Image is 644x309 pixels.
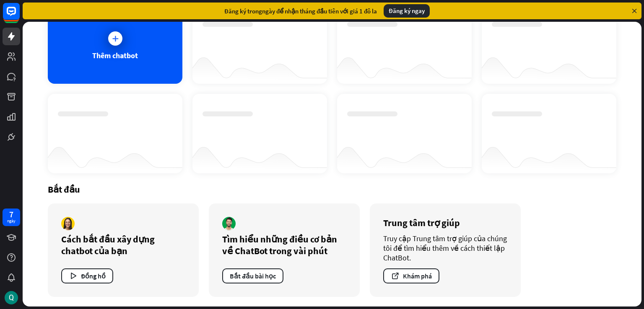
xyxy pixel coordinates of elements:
[61,268,113,283] button: Đồng hồ
[230,272,276,280] font: Bắt đầu bài học
[383,217,460,229] font: Trung tâm trợ giúp
[224,7,262,15] font: Đăng ký trong
[7,3,32,28] button: Mở tiện ích trò chuyện LiveChat
[3,209,20,226] a: 7 ngày
[222,233,337,257] font: Tìm hiểu những điều cơ bản về ChatBot trong vài phút
[7,218,16,224] font: ngày
[9,209,13,219] font: 7
[383,268,439,283] button: Khám phá
[389,7,425,15] font: Đăng ký ngay
[383,234,507,263] font: Truy cập Trung tâm trợ giúp của chúng tôi để tìm hiểu thêm về cách thiết lập ChatBot.
[61,217,75,230] img: tác giả
[403,272,432,280] font: Khám phá
[61,233,155,257] font: Cách bắt đầu xây dựng chatbot của bạn
[48,183,80,195] font: Bắt đầu
[222,268,283,283] button: Bắt đầu bài học
[262,7,377,15] font: ngày để nhận tháng đầu tiên với giá 1 đô la
[92,51,138,60] font: Thêm chatbot
[222,217,236,230] img: tác giả
[81,272,106,280] font: Đồng hồ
